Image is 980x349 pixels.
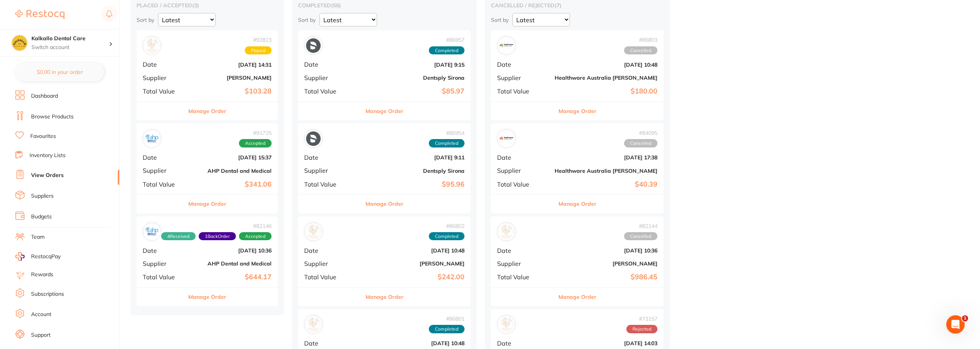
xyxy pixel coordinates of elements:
[306,317,321,332] img: Adam Dental
[15,6,64,23] a: Restocq Logo
[31,290,64,298] a: Subscriptions
[362,180,464,188] b: $95.96
[188,195,226,213] button: Manage Order
[624,139,657,147] span: Cancelled
[190,180,272,188] b: $341.06
[491,2,664,9] h2: cancelled / rejected ( 7 )
[624,37,657,43] span: # 86803
[161,232,196,241] span: Received
[190,273,272,281] b: $644.17
[555,247,657,254] b: [DATE] 10:36
[624,223,657,229] span: # 82144
[497,340,548,347] span: Date
[555,75,657,81] b: Healthware Australia [PERSON_NAME]
[12,35,27,51] img: Kalkallo Dental Care
[304,340,356,347] span: Date
[31,213,52,221] a: Budgets
[304,61,356,68] span: Date
[624,130,657,136] span: # 84095
[31,35,109,43] h4: Kalkallo Dental Care
[31,253,61,261] span: RestocqPay
[499,224,514,239] img: Henry Schein Halas
[962,315,968,321] span: 1
[362,154,464,161] b: [DATE] 9:11
[143,274,184,280] span: Total Value
[188,288,226,306] button: Manage Order
[190,75,272,81] b: [PERSON_NAME]
[31,331,51,339] a: Support
[555,340,657,346] b: [DATE] 14:03
[239,139,272,147] span: Accepted
[499,131,514,146] img: Healthware Australia Ridley
[143,88,184,95] span: Total Value
[499,38,514,53] img: Healthware Australia Ridley
[304,167,356,174] span: Supplier
[497,74,548,81] span: Supplier
[31,172,64,179] a: View Orders
[143,181,184,188] span: Total Value
[145,38,159,53] img: Adam Dental
[304,247,356,254] span: Date
[137,216,278,306] div: AHP Dental and Medical#821464Received1BackOrderAcceptedDate[DATE] 10:36SupplierAHP Dental and Med...
[497,61,548,68] span: Date
[497,274,548,280] span: Total Value
[558,195,596,213] button: Manage Order
[362,340,464,346] b: [DATE] 10:48
[626,316,657,322] span: # 73157
[304,274,356,280] span: Total Value
[161,223,272,229] span: # 82146
[143,61,184,68] span: Date
[298,2,471,9] h2: completed ( 56 )
[239,232,272,241] span: Accepted
[558,288,596,306] button: Manage Order
[555,62,657,68] b: [DATE] 10:48
[239,130,272,136] span: # 91725
[366,195,404,213] button: Manage Order
[362,261,464,267] b: [PERSON_NAME]
[188,102,226,120] button: Manage Order
[306,224,321,239] img: Henry Schein Halas
[15,63,104,81] button: $0.00 in your order
[429,325,464,333] span: Completed
[15,10,64,19] img: Restocq Logo
[362,273,464,281] b: $242.00
[15,252,61,261] a: RestocqPay
[624,232,657,241] span: Cancelled
[145,131,159,146] img: AHP Dental and Medical
[143,74,184,81] span: Supplier
[143,247,184,254] span: Date
[30,133,56,140] a: Favourites
[190,87,272,95] b: $103.28
[306,38,321,53] img: Dentsply Sirona
[304,260,356,267] span: Supplier
[362,87,464,95] b: $85.97
[555,168,657,174] b: Healthware Australia [PERSON_NAME]
[199,232,236,241] span: Back orders
[304,181,356,188] span: Total Value
[31,113,74,121] a: Browse Products
[31,233,44,241] a: Team
[31,311,51,318] a: Account
[555,273,657,281] b: $986.45
[497,181,548,188] span: Total Value
[304,154,356,161] span: Date
[555,154,657,161] b: [DATE] 17:38
[190,168,272,174] b: AHP Dental and Medical
[429,316,464,322] span: # 86801
[946,315,965,334] iframe: Intercom live chat
[31,271,53,279] a: Rewards
[298,16,316,23] p: Sort by
[497,167,548,174] span: Supplier
[362,168,464,174] b: Dentsply Sirona
[143,167,184,174] span: Supplier
[429,37,464,43] span: # 86957
[143,154,184,161] span: Date
[366,102,404,120] button: Manage Order
[362,62,464,68] b: [DATE] 9:15
[190,154,272,161] b: [DATE] 15:37
[137,30,278,120] div: Adam Dental#92823PlacedDate[DATE] 14:31Supplier[PERSON_NAME]Total Value$103.28Manage Order
[429,139,464,147] span: Completed
[304,88,356,95] span: Total Value
[555,261,657,267] b: [PERSON_NAME]
[306,131,321,146] img: Dentsply Sirona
